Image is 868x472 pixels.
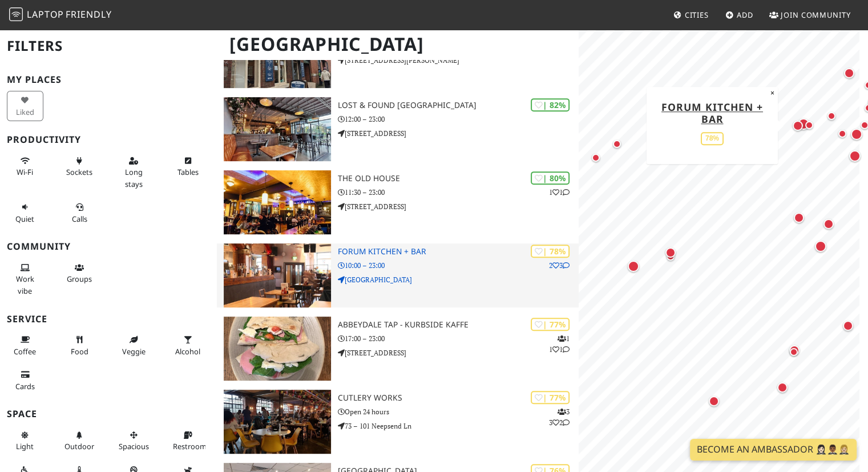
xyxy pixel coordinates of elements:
span: Long stays [125,167,143,189]
span: Laptop [27,8,64,21]
span: Alcohol [175,346,200,357]
div: Map marker [792,210,806,225]
div: Map marker [775,380,790,395]
div: Map marker [625,258,641,274]
button: Alcohol [169,330,206,361]
span: Credit cards [15,381,35,391]
h3: The Old House [338,174,579,183]
p: 3 3 2 [549,406,570,428]
p: 73 – 101 Neepsend Ln [338,421,579,431]
p: 10:00 – 23:00 [338,260,579,271]
span: Veggie [122,346,146,357]
h3: Abbeydale Tap - Kurbside Kaffe [338,320,579,330]
span: Video/audio calls [72,214,87,224]
img: Abbeydale Tap - Kurbside Kaffe [224,317,330,381]
span: Cities [685,10,709,20]
span: Work-friendly tables [177,167,199,177]
button: Outdoor [61,426,98,456]
img: Cutlery Works [224,390,330,454]
div: Map marker [802,118,816,132]
h3: Productivity [7,134,210,145]
button: Light [7,426,43,456]
div: Map marker [589,151,603,165]
p: 1 1 1 [549,333,570,355]
div: Map marker [842,66,857,81]
span: Add [737,10,753,20]
span: Natural light [16,441,34,451]
button: Sockets [61,151,98,182]
a: Forum Kitchen + Bar | 78% 23 Forum Kitchen + Bar 10:00 – 23:00 [GEOGRAPHIC_DATA] [217,243,579,307]
button: Quiet [7,198,43,228]
span: Quiet [15,214,34,224]
h3: Cutlery Works [338,393,579,403]
div: Map marker [841,318,855,333]
button: Cards [7,365,43,395]
div: Map marker [849,126,865,142]
div: Map marker [706,394,721,409]
p: 12:00 – 23:00 [338,114,579,125]
button: Groups [61,258,98,289]
a: Cities [669,5,713,25]
a: Abbeydale Tap - Kurbside Kaffe | 77% 111 Abbeydale Tap - Kurbside Kaffe 17:00 – 23:00 [STREET_ADD... [217,317,579,381]
h3: Service [7,314,210,325]
div: | 77% [531,318,570,331]
div: Map marker [610,137,624,151]
div: Map marker [787,343,802,358]
a: The Old House | 80% 11 The Old House 11:30 – 23:00 [STREET_ADDRESS] [217,170,579,234]
h3: Forum Kitchen + Bar [338,247,579,257]
div: Map marker [825,109,838,123]
a: Cutlery Works | 77% 332 Cutlery Works Open 24 hours 73 – 101 Neepsend Ln [217,390,579,454]
p: [STREET_ADDRESS] [338,201,579,212]
span: Friendly [66,8,111,21]
div: Map marker [790,118,805,133]
button: Food [61,330,98,361]
span: Outdoor area [64,441,94,451]
button: Veggie [115,330,152,361]
div: | 77% [531,391,570,404]
button: Long stays [115,151,152,193]
span: Join Community [781,10,851,20]
button: Wi-Fi [7,151,43,182]
a: Become an Ambassador 🤵🏻‍♀️🤵🏾‍♂️🤵🏼‍♀️ [690,439,857,461]
div: Map marker [787,345,801,359]
button: Tables [169,151,206,182]
div: Map marker [813,238,829,254]
h2: Filters [7,29,210,63]
span: Group tables [67,274,92,284]
span: Coffee [14,346,36,357]
div: Map marker [835,127,849,141]
div: | 82% [531,98,570,111]
span: Stable Wi-Fi [17,167,33,177]
button: Spacious [115,426,152,456]
span: Power sockets [66,167,92,177]
p: [STREET_ADDRESS] [338,128,579,139]
h1: [GEOGRAPHIC_DATA] [220,29,576,60]
p: Open 24 hours [338,406,579,417]
div: | 80% [531,171,570,185]
a: LaptopFriendly LaptopFriendly [9,5,112,25]
img: Forum Kitchen + Bar [224,243,330,307]
a: Join Community [765,5,855,25]
span: Spacious [119,441,149,451]
h3: Space [7,409,210,419]
span: People working [16,274,34,295]
div: Map marker [796,116,812,132]
h3: My Places [7,74,210,85]
p: 2 3 [549,260,570,271]
button: Coffee [7,330,43,361]
div: Map marker [664,250,677,263]
div: Map marker [847,148,863,164]
span: Food [71,346,88,357]
img: The Old House [224,170,330,234]
span: Restroom [173,441,207,451]
p: [STREET_ADDRESS] [338,347,579,358]
h3: Lost & Found [GEOGRAPHIC_DATA] [338,101,579,110]
img: Lost & Found Sheffield [224,97,330,161]
p: 1 1 [549,187,570,198]
button: Close popup [767,87,778,99]
p: 17:00 – 23:00 [338,333,579,344]
p: [GEOGRAPHIC_DATA] [338,274,579,285]
a: Lost & Found Sheffield | 82% Lost & Found [GEOGRAPHIC_DATA] 12:00 – 23:00 [STREET_ADDRESS] [217,97,579,161]
button: Calls [61,198,98,228]
a: Forum Kitchen + Bar [661,100,763,126]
